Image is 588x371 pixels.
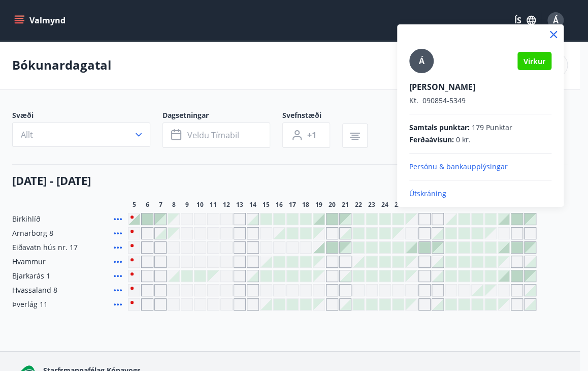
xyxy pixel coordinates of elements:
[524,56,545,66] span: Virkur
[472,122,512,133] span: 179 Punktar
[409,189,551,199] p: Útskráning
[409,135,454,145] span: Ferðaávísun :
[456,135,471,145] span: 0 kr.
[409,96,418,105] span: Kt.
[409,96,551,106] p: 090854-5349
[409,81,551,92] p: [PERSON_NAME]
[419,55,424,67] span: Á
[409,162,551,172] p: Persónu & bankaupplýsingar
[409,122,470,133] span: Samtals punktar :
